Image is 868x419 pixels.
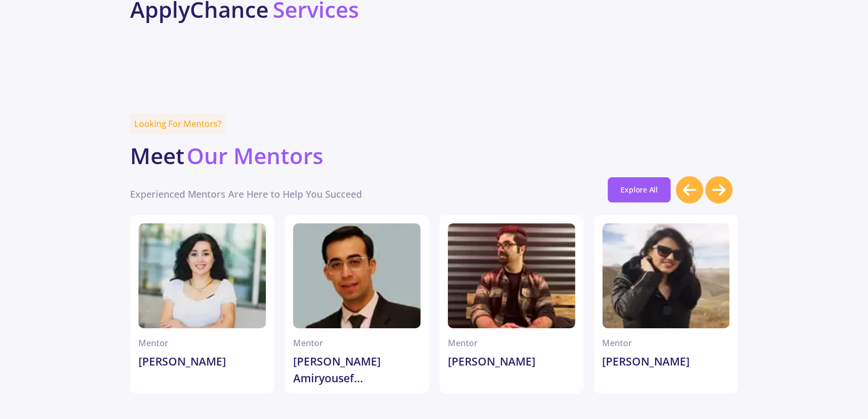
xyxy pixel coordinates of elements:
[138,353,266,385] p: [PERSON_NAME]
[440,215,584,393] a: Mentor[PERSON_NAME]
[603,353,730,385] p: [PERSON_NAME]
[130,215,274,393] a: Mentor[PERSON_NAME]
[603,337,730,349] div: Mentor
[293,337,421,349] div: Mentor
[130,113,226,134] span: Looking For Mentors?
[130,186,362,202] span: Experienced Mentors Are Here to Help You Succeed
[187,141,323,170] b: Our Mentors
[448,337,575,349] div: Mentor
[130,141,185,170] b: Meet
[594,215,738,393] a: Mentor[PERSON_NAME]
[138,337,266,349] div: Mentor
[293,353,421,385] p: [PERSON_NAME] Amiryousef [PERSON_NAME]
[448,353,575,385] p: [PERSON_NAME]
[285,215,429,393] a: Mentor[PERSON_NAME] Amiryousef [PERSON_NAME]
[608,177,671,202] a: Explore All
